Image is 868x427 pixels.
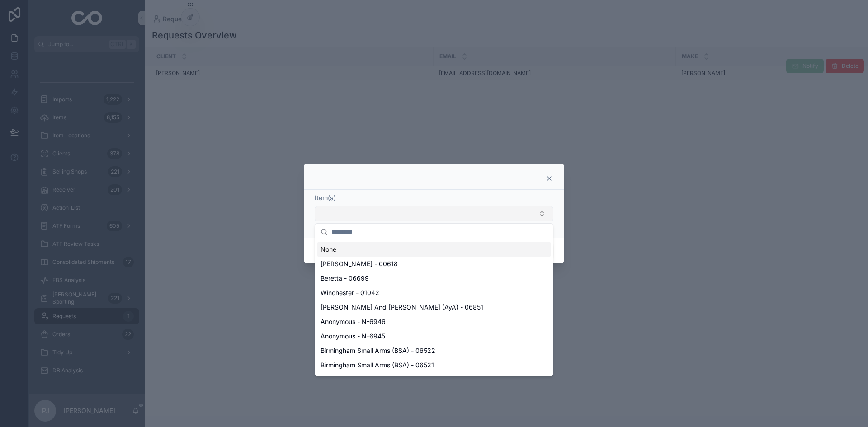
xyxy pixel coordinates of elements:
[321,361,434,370] span: Birmingham Small Arms (BSA) - 06521
[321,274,369,283] span: Beretta - 06699
[317,242,551,257] div: None
[321,303,483,312] span: [PERSON_NAME] And [PERSON_NAME] (AyA) - 06851
[321,259,398,268] span: [PERSON_NAME] - 00618
[315,206,553,221] button: Select Button
[321,346,435,355] span: Birmingham Small Arms (BSA) - 06522
[321,375,399,384] span: [PERSON_NAME] - 06526
[321,317,386,326] span: Anonymous - N-6946
[321,288,379,297] span: Winchester - 01042
[315,194,336,202] span: Item(s)
[315,240,553,376] div: Suggestions
[321,332,385,341] span: Anonymous - N-6945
